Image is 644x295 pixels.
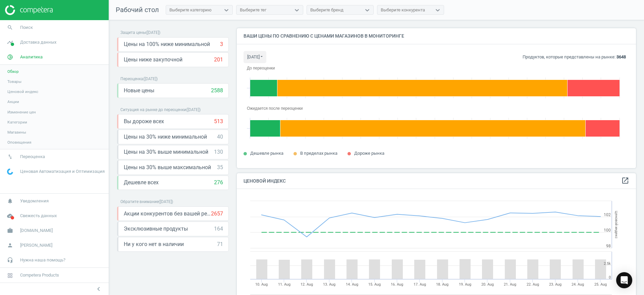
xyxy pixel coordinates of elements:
[4,150,16,163] i: swap_vert
[214,179,223,186] div: 276
[247,106,303,111] tspan: Ожидается после переоценки
[124,241,184,248] span: Ни у кого нет в наличии
[614,211,619,239] tspan: Ценовой индекс
[391,282,403,287] tspan: 16. Aug
[116,6,159,14] span: Рабочий стол
[214,148,223,156] div: 130
[616,272,632,288] div: Open Intercom Messenger
[572,282,584,287] tspan: 24. Aug
[616,54,626,59] b: 3648
[146,30,160,35] span: ( [DATE] )
[20,242,52,248] span: [PERSON_NAME]
[606,244,611,248] text: 98
[124,148,208,156] span: Цены на 30% выше минимальной
[20,213,57,219] span: Свежесть данных
[4,224,16,237] i: work
[523,54,626,60] p: Продуктов, которые представлены на рынке:
[120,199,159,204] span: Обратите внимание
[278,282,290,287] tspan: 11. Aug
[247,66,275,70] tspan: До переоценки
[323,282,335,287] tspan: 13. Aug
[214,56,223,63] div: 201
[4,51,16,63] i: pie_chart_outlined
[7,140,31,145] span: Оповещения
[214,118,223,125] div: 513
[4,239,16,252] i: person
[143,77,158,81] span: ( [DATE] )
[255,282,268,287] tspan: 10. Aug
[244,51,266,63] button: [DATE]
[124,118,164,125] span: Вы дороже всех
[7,99,19,104] span: Акции
[20,257,65,263] span: Нужна наша помощь?
[300,151,337,156] span: В пределах рынка
[20,24,33,31] span: Поиск
[7,130,26,135] span: Магазины
[90,285,107,293] button: chevron_left
[381,7,425,13] div: Выберите конкурента
[609,275,611,280] text: 0
[124,87,154,94] span: Новые цены
[217,133,223,141] div: 40
[7,119,27,125] span: Категории
[124,41,210,48] span: Цены на 100% ниже минимальной
[527,282,539,287] tspan: 22. Aug
[436,282,448,287] tspan: 18. Aug
[621,177,629,185] i: open_in_new
[20,154,45,160] span: Переоценка
[124,56,182,63] span: Цены ниже закупочной
[186,107,201,112] span: ( [DATE] )
[124,210,211,217] span: Акции конкурентов без вашей реакции
[120,107,186,112] span: Ситуация на рынке до переоценки
[159,199,173,204] span: ( [DATE] )
[346,282,358,287] tspan: 14. Aug
[124,225,188,233] span: Эксклюзивные продукты
[20,54,43,60] span: Аналитика
[354,151,384,156] span: Дороже рынка
[621,177,629,185] a: open_in_new
[20,198,49,204] span: Уведомления
[5,5,53,15] img: ajHJNr6hYgQAAAAASUVORK5CYII=
[368,282,381,287] tspan: 15. Aug
[7,168,13,175] img: wGWNvw8QSZomAAAAABJRU5ErkJggg==
[120,30,146,35] span: Защита цены
[414,282,426,287] tspan: 17. Aug
[7,89,38,94] span: Ценовой индекс
[4,21,16,34] i: search
[7,79,21,84] span: Товары
[310,7,343,13] div: Выберите бренд
[301,282,313,287] tspan: 12. Aug
[217,241,223,248] div: 71
[250,151,283,156] span: Дешевле рынка
[169,7,212,13] div: Выберите категорию
[459,282,471,287] tspan: 19. Aug
[211,210,223,217] div: 2657
[4,254,16,266] i: headset_mic
[481,282,494,287] tspan: 20. Aug
[20,272,59,278] span: Competera Products
[4,195,16,207] i: notifications
[604,228,611,233] text: 100
[237,28,636,44] h4: Ваши цены по сравнению с ценами магазинов в мониторинге
[504,282,516,287] tspan: 21. Aug
[120,77,143,81] span: Переоценка
[95,285,103,293] i: chevron_left
[211,87,223,94] div: 2588
[124,133,207,141] span: Цены на 30% ниже минимальной
[237,173,636,189] h4: Ценовой индекс
[604,261,611,266] text: 2.5k
[7,109,36,115] span: Изменение цен
[220,41,223,48] div: 3
[7,69,19,74] span: Обзор
[217,164,223,171] div: 35
[4,36,16,49] i: timeline
[20,39,56,45] span: Доставка данных
[240,7,266,13] div: Выберите тег
[20,228,53,234] span: [DOMAIN_NAME]
[124,179,159,186] span: Дешевле всех
[124,164,211,171] span: Цены на 30% выше максимальной
[4,209,16,222] i: cloud_done
[549,282,561,287] tspan: 23. Aug
[20,168,105,175] span: Ценовая Автоматизация и Оптимизация
[604,212,611,217] text: 102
